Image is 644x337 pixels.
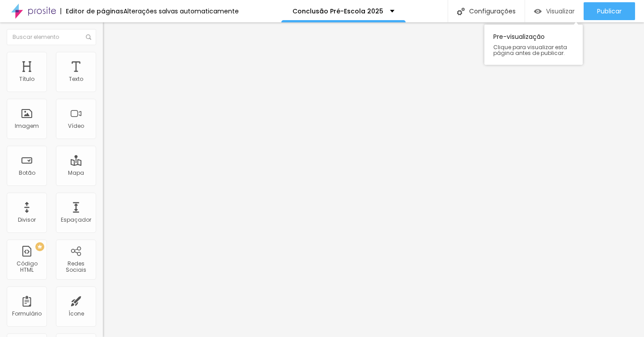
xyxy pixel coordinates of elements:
input: Buscar elemento [7,29,96,45]
div: Título [19,76,34,82]
button: Visualizar [525,2,584,20]
span: Publicar [597,8,622,15]
div: Formulário [12,311,42,317]
img: Icone [86,34,91,40]
p: Conclusão Pré-Escola 2025 [292,8,383,14]
div: Editor de páginas [60,8,123,14]
div: Pre-visualização [484,25,583,65]
div: Mapa [68,170,84,176]
div: Texto [69,76,83,82]
div: Redes Sociais [58,261,93,274]
div: Espaçador [61,217,91,223]
div: Divisor [18,217,36,223]
div: Vídeo [68,123,84,129]
div: Código HTML [9,261,44,274]
div: Botão [19,170,35,176]
iframe: Editor [103,22,644,337]
div: Alterações salvas automaticamente [123,8,239,14]
span: Visualizar [546,8,575,15]
div: Imagem [15,123,39,129]
div: Ícone [68,311,84,317]
button: Publicar [584,2,635,20]
span: Clique para visualizar esta página antes de publicar. [493,44,574,56]
img: Icone [457,8,465,15]
img: view-1.svg [534,8,542,15]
